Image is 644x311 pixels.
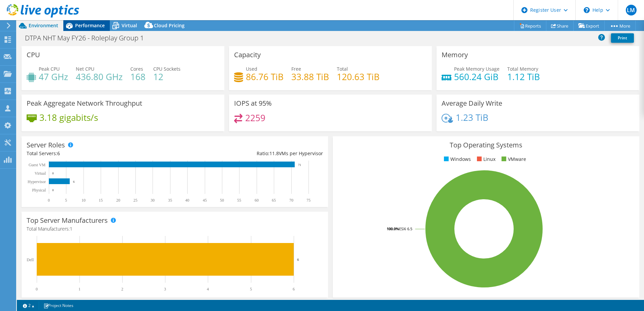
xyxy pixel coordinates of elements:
[442,100,502,107] h3: Average Daily Write
[39,301,78,310] a: Project Notes
[151,198,155,203] text: 30
[18,301,39,310] a: 2
[442,155,471,163] li: Windows
[116,198,120,203] text: 20
[234,51,261,59] h3: Capacity
[48,198,50,203] text: 0
[52,172,54,175] text: 0
[153,73,181,80] h4: 12
[337,73,380,80] h4: 120.63 TiB
[291,66,301,72] span: Free
[52,188,54,192] text: 0
[121,287,123,291] text: 2
[27,141,65,149] h3: Server Roles
[207,287,209,291] text: 4
[35,171,46,176] text: Virtual
[237,198,241,203] text: 55
[626,5,637,15] span: LM
[298,163,301,167] text: 71
[27,100,142,107] h3: Peak Aggregate Network Throughput
[76,73,123,80] h4: 436.80 GHz
[39,66,60,72] span: Peak CPU
[507,73,540,80] h4: 1.12 TiB
[32,188,46,193] text: Physical
[293,287,295,291] text: 6
[75,22,105,29] span: Performance
[36,287,38,291] text: 0
[154,22,185,29] span: Cloud Pricing
[584,7,590,13] svg: \n
[27,150,175,157] div: Total Servers:
[133,198,137,203] text: 25
[507,66,538,72] span: Total Memory
[73,180,75,183] text: 6
[272,198,276,203] text: 65
[27,225,323,233] h4: Total Manufacturers:
[255,198,259,203] text: 60
[338,141,634,149] h3: Top Operating Systems
[337,66,348,72] span: Total
[65,198,67,203] text: 5
[297,257,299,262] text: 6
[234,100,272,107] h3: IOPS at 95%
[22,34,154,42] h1: DTPA NHT May FY26 - Roleplay Group 1
[175,150,323,157] div: Ratio: VMs per Hypervisor
[289,198,293,203] text: 70
[307,198,311,203] text: 75
[456,114,488,121] h4: 1.23 TiB
[475,155,495,163] li: Linux
[454,66,500,72] span: Peak Memory Usage
[27,257,34,262] text: Dell
[220,198,224,203] text: 50
[130,73,146,80] h4: 168
[454,73,500,80] h4: 560.24 GiB
[99,198,103,203] text: 15
[78,287,80,291] text: 1
[168,198,172,203] text: 35
[250,287,252,291] text: 5
[27,217,108,224] h3: Top Server Manufacturers
[122,22,137,29] span: Virtual
[29,163,45,167] text: Guest VM
[82,198,86,203] text: 10
[39,114,98,121] h4: 3.18 gigabits/s
[130,66,143,72] span: Cores
[573,21,605,31] a: Export
[27,51,40,59] h3: CPU
[164,287,166,291] text: 3
[39,73,68,80] h4: 47 GHz
[76,66,94,72] span: Net CPU
[546,21,574,31] a: Share
[246,73,284,80] h4: 86.76 TiB
[29,22,58,29] span: Environment
[514,21,546,31] a: Reports
[611,33,634,43] a: Print
[203,198,207,203] text: 45
[399,226,412,231] tspan: ESXi 6.5
[245,114,265,122] h4: 2259
[70,226,72,232] span: 1
[269,150,279,157] span: 11.8
[604,21,636,31] a: More
[387,226,399,231] tspan: 100.0%
[153,66,181,72] span: CPU Sockets
[28,179,46,184] text: Hypervisor
[291,73,329,80] h4: 33.88 TiB
[500,155,526,163] li: VMware
[185,198,189,203] text: 40
[57,150,60,157] span: 6
[246,66,257,72] span: Used
[442,51,468,59] h3: Memory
